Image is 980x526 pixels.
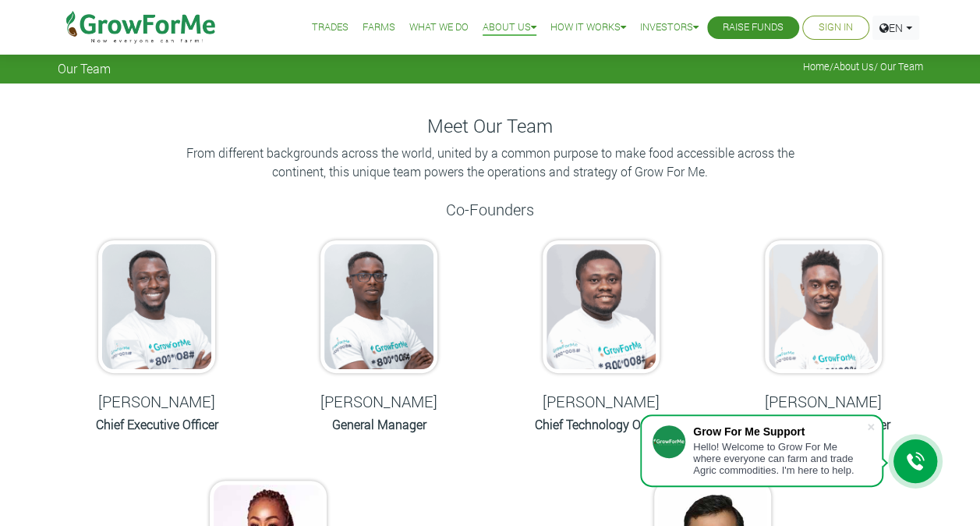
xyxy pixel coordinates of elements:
h5: Co-Founders [58,200,923,219]
div: Grow For Me Support [693,425,866,438]
h6: Chief Technology Officer [510,417,693,432]
h6: Chief Executive Officer [65,417,249,432]
img: growforme image [765,240,882,373]
img: growforme image [98,240,215,373]
h5: [PERSON_NAME] [732,392,915,410]
span: / / Our Team [803,61,923,73]
a: Sign In [819,20,853,36]
h5: [PERSON_NAME] [510,392,693,410]
div: Hello! Welcome to Grow For Me where everyone can farm and trade Agric commodities. I'm here to help. [693,441,866,476]
a: Home [803,60,830,73]
p: From different backgrounds across the world, united by a common purpose to make food accessible a... [179,144,802,181]
a: How it Works [550,20,626,36]
img: growforme image [543,240,660,373]
a: About Us [483,20,536,36]
a: Investors [640,20,699,36]
a: About Us [833,60,874,73]
a: What We Do [409,20,469,36]
h4: Meet Our Team [58,115,923,137]
a: EN [872,16,919,40]
span: Our Team [58,61,111,76]
img: growforme image [320,240,437,373]
h5: [PERSON_NAME] [288,392,471,410]
a: Farms [363,20,395,36]
a: Raise Funds [723,20,784,36]
a: Trades [312,20,348,36]
h5: [PERSON_NAME] [65,392,249,410]
h6: General Manager [288,417,471,432]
